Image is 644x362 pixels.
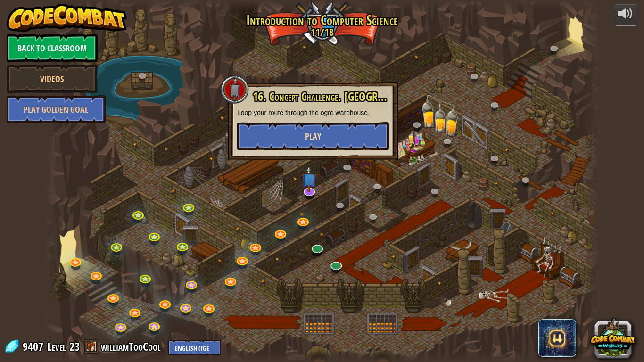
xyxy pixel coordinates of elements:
span: Level [47,339,66,354]
span: Play [305,131,321,142]
img: CodeCombat - Learn how to code by playing a game [7,4,127,32]
span: 16. Concept Challenge. [GEOGRAPHIC_DATA] [253,89,435,105]
a: williamTooCool [101,339,164,354]
a: Back to Classroom [7,34,98,62]
img: level-banner-unstarted-subscriber.png [301,166,317,193]
button: Adjust volume [614,4,637,26]
a: Videos [7,65,98,93]
p: Loop your route through the ogre warehouse. [237,108,389,117]
span: 9407 [23,339,46,354]
span: 23 [69,339,80,354]
a: Play Golden Goal [7,95,106,123]
button: Play [237,122,389,150]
